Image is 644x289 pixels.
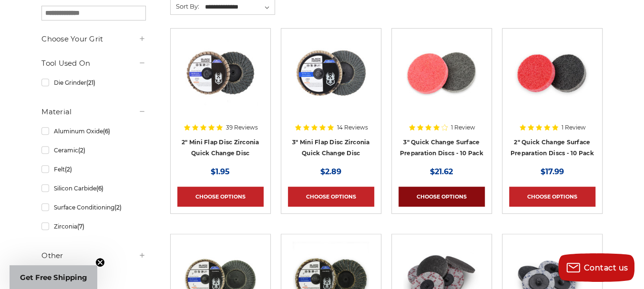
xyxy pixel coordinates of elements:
[41,106,145,118] h5: Material
[288,35,374,121] a: BHA 3" Quick Change 60 Grit Flap Disc for Fine Grinding and Finishing
[41,218,145,235] a: Zirconia
[41,142,145,159] a: Ceramic
[177,35,264,121] a: Black Hawk Abrasives 2-inch Zirconia Flap Disc with 60 Grit Zirconia for Smooth Finishing
[562,125,586,130] span: 1 Review
[177,187,264,207] a: Choose Options
[541,167,564,176] span: $17.99
[451,125,475,130] span: 1 Review
[288,187,374,207] a: Choose Options
[96,185,103,192] span: (6)
[511,139,594,157] a: 2" Quick Change Surface Preparation Discs - 10 Pack
[78,147,85,154] span: (2)
[41,250,145,261] h5: Other
[211,167,230,176] span: $1.95
[41,58,145,69] h5: Tool Used On
[509,187,595,207] a: Choose Options
[558,253,634,282] button: Contact us
[77,223,84,230] span: (7)
[86,79,95,86] span: (21)
[430,167,453,176] span: $21.62
[41,199,145,216] a: Surface Conditioning
[399,35,485,121] a: 3 inch surface preparation discs
[41,180,145,197] a: Silicon Carbide
[41,161,145,178] a: Felt
[114,204,122,211] span: (2)
[509,35,595,121] a: 2 inch surface preparation discs
[20,273,87,282] span: Get Free Shipping
[41,123,145,140] a: Aluminum Oxide
[293,35,369,111] img: BHA 3" Quick Change 60 Grit Flap Disc for Fine Grinding and Finishing
[584,263,628,272] span: Contact us
[182,139,259,157] a: 2" Mini Flap Disc Zirconia Quick Change Disc
[292,139,370,157] a: 3" Mini Flap Disc Zirconia Quick Change Disc
[65,166,72,173] span: (2)
[95,258,105,267] button: Close teaser
[400,139,483,157] a: 3" Quick Change Surface Preparation Discs - 10 Pack
[337,125,368,130] span: 14 Reviews
[320,167,341,176] span: $2.89
[226,125,258,130] span: 39 Reviews
[403,35,480,111] img: 3 inch surface preparation discs
[10,265,97,289] div: Get Free ShippingClose teaser
[182,35,258,111] img: Black Hawk Abrasives 2-inch Zirconia Flap Disc with 60 Grit Zirconia for Smooth Finishing
[514,35,590,111] img: 2 inch surface preparation discs
[103,128,110,135] span: (6)
[41,33,145,45] h5: Choose Your Grit
[41,74,145,91] a: Die Grinder
[399,187,485,207] a: Choose Options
